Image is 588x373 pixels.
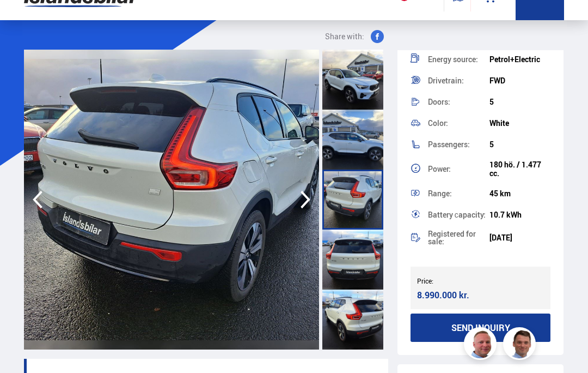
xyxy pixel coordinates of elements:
div: 10.7 kWh [489,210,551,219]
div: Registered for sale: [428,230,489,245]
div: Energy source: [428,56,489,63]
div: Color: [428,119,489,127]
button: Opna LiveChat spjallviðmót [9,4,41,37]
button: Send inquiry [411,314,551,342]
div: Petrol+Electric [489,55,551,64]
div: 5 [489,98,551,106]
div: Power: [428,165,489,173]
img: FbJEzSuNWCJXmdc-.webp [505,329,537,362]
div: Passengers: [428,141,489,148]
div: 180 hö. / 1.477 cc. [489,160,551,178]
div: Doors: [428,98,489,106]
div: Battery сapacity: [428,211,489,219]
button: Share with: [314,30,388,43]
div: Price: [417,277,481,285]
img: siFngHWaQ9KaOqBr.png [465,329,498,362]
span: Share with: [325,30,364,43]
div: FWD [489,76,551,85]
div: 45 km [489,189,551,198]
img: 2504050.jpeg [24,50,319,350]
div: Range: [428,190,489,197]
div: White [489,119,551,128]
div: 5 [489,140,551,149]
div: 8.990.000 kr. [417,288,476,303]
div: [DATE] [489,233,551,242]
div: Drivetrain: [428,77,489,85]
